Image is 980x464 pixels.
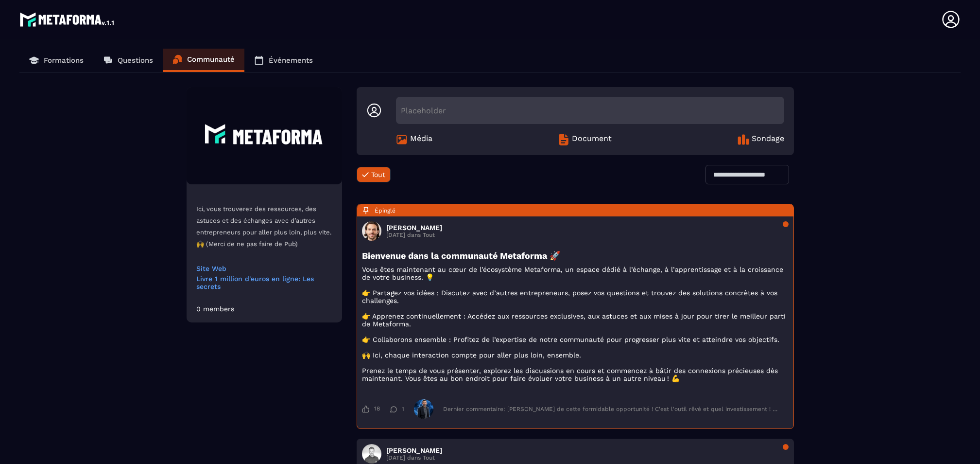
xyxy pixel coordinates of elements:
img: logo [19,10,116,29]
p: Communauté [187,55,235,64]
div: 0 members [196,305,234,313]
h3: [PERSON_NAME] [386,446,442,454]
div: Dernier commentaire: [PERSON_NAME] de cette formidable opportunité ! C'est l'outil rêvé et quel i... [443,406,779,412]
span: Épinglé [375,207,395,214]
a: Communauté [163,49,244,72]
p: Formations [44,56,84,65]
span: Document [572,134,612,145]
p: [DATE] dans Tout [386,454,442,461]
a: Événements [244,49,323,72]
h3: Bienvenue dans la communauté Metaforma 🚀 [362,250,789,261]
span: Sondage [752,134,784,145]
h3: [PERSON_NAME] [386,224,442,232]
span: 1 [402,406,404,412]
p: Ici, vous trouverez des ressources, des astuces et des échanges avec d’autres entrepreneurs pour ... [196,203,332,250]
p: Questions [118,56,153,65]
span: Tout [371,171,385,178]
a: Formations [19,49,93,72]
p: Événements [269,56,313,65]
a: Questions [93,49,163,72]
img: Community background [187,87,342,184]
a: Livre 1 million d'euros en ligne: Les secrets [196,275,332,290]
a: Site Web [196,265,332,272]
p: Vous êtes maintenant au cœur de l’écosystème Metaforma, un espace dédié à l’échange, à l’apprenti... [362,266,789,382]
div: Placeholder [396,97,784,124]
span: 18 [374,405,380,413]
span: Média [410,134,432,145]
p: [DATE] dans Tout [386,232,442,238]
